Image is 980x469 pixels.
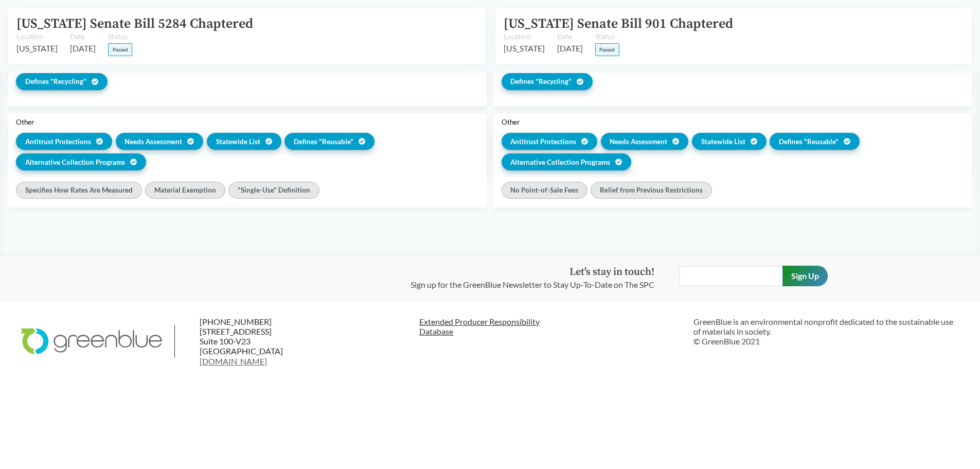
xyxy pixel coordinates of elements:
span: Location [504,31,545,42]
p: [PHONE_NUMBER] [STREET_ADDRESS] Suite 100-V23 [GEOGRAPHIC_DATA] [200,317,324,366]
span: Date [557,31,583,42]
span: Passed [108,43,132,56]
span: Location [16,31,58,42]
a: [US_STATE] Senate Bill 5284 Chaptered [16,15,253,32]
span: Status [595,31,619,42]
div: Specifies How Rates Are Measured [16,182,141,199]
span: [DATE] [557,42,583,55]
span: Statewide List [216,136,260,147]
div: Relief from Previous Restrictions [591,182,711,199]
a: Extended Producer ResponsibilityDatabase [419,317,685,336]
button: OtherAntitrust ProtectionsNeeds AssessmentStatewide ListDefines "Reusable"Alternative Collection ... [8,113,972,207]
span: Antitrust Protections [25,136,91,147]
div: "Single-Use" Definition [228,182,319,199]
div: Other [16,118,478,126]
strong: Let's stay in touch! [569,266,654,279]
span: Defines "Recycling" [25,76,86,86]
div: Material Exemption [145,182,225,199]
span: Date [70,31,96,42]
div: No Point-of-Sale Fees [502,182,587,199]
input: Sign Up [782,266,828,286]
p: GreenBlue is an environmental nonprofit dedicated to the sustainable use of materials in society.... [693,317,959,346]
a: [US_STATE] Senate Bill 901 Chaptered [504,15,733,32]
div: Other [502,118,964,126]
span: Alternative Collection Programs [510,157,610,167]
span: Alternative Collection Programs [25,157,125,167]
span: Defines "Reusable" [779,136,839,147]
span: Statewide List [701,136,745,147]
span: Passed [595,43,619,56]
p: Sign up for the GreenBlue Newsletter to Stay Up-To-Date on The SPC [411,279,654,291]
a: [DOMAIN_NAME] [200,356,267,366]
span: Antitrust Protections [510,136,576,147]
span: Defines "Reusable" [294,136,353,147]
button: Recyclable / Recycling DefinitionDefines "Recycling"Recyclable / Recycling DefinitionDefines "Rec... [8,54,972,107]
span: Status [108,31,132,42]
span: [US_STATE] [504,42,545,55]
span: Needs Assessment [124,136,182,147]
span: [US_STATE] [16,42,58,55]
span: Needs Assessment [610,136,667,147]
span: Defines "Recycling" [510,76,572,86]
span: [DATE] [70,42,96,55]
